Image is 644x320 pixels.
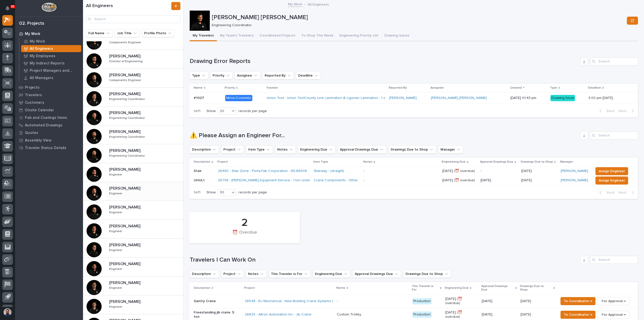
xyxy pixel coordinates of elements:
p: Engineering Coordinator [109,153,146,158]
a: My Work [15,30,83,38]
p: Assignee [430,85,444,91]
a: [PERSON_NAME] [561,169,588,173]
p: Name [194,85,203,91]
a: All Engineers [19,45,83,52]
p: Components Engineer [109,78,142,82]
button: Next [617,109,638,113]
a: Assembly View [15,136,83,144]
button: Manager [438,146,463,154]
p: [DATE] [480,178,517,183]
div: - [364,169,365,173]
a: 26829 - Altron Automation Inc - Jib Crane [245,312,311,317]
p: [PERSON_NAME] [109,204,141,210]
div: Custom Trolley. [337,312,362,317]
button: Profile Photo [142,29,175,37]
p: Engineer [109,172,123,176]
a: Union Tool - Union ToolCounty Line Lamination & Ligonier Lamination - 1 of 3 Identical Frame [267,96,415,100]
a: [PERSON_NAME][PERSON_NAME] Engineering CoordinatorEngineering Coordinator [83,125,183,144]
p: [PERSON_NAME] [109,279,141,285]
button: Type [190,72,208,80]
a: Onsite Calendar [15,106,83,114]
p: [PERSON_NAME] [109,185,141,191]
p: 1 of 1 [190,105,205,117]
p: Manager [560,159,573,165]
a: My Work [288,1,302,7]
a: [PERSON_NAME][PERSON_NAME] EngineerEngineer [83,295,183,314]
p: records per page [238,109,267,113]
input: Search [86,15,180,23]
a: Stairway - (straight) [314,169,344,173]
p: All Engineers [308,1,329,7]
div: 2 [198,217,291,229]
p: Engineer [109,210,123,214]
p: [PERSON_NAME] [109,110,141,115]
h1: Drawing Error Reports [190,58,578,65]
p: [PERSON_NAME] [109,166,141,172]
button: Job Title [115,29,140,37]
a: [PERSON_NAME][PERSON_NAME] Engineering CoordinatorEngineering Coordinator [83,144,183,163]
button: Priority [210,72,233,80]
p: [PERSON_NAME] [109,261,141,266]
p: Project [217,159,228,165]
p: Engineering Coordinator [212,23,623,27]
p: 1 of 1 [190,186,205,199]
button: Engineering Due [298,146,336,154]
div: Production [412,298,432,304]
button: For Approval → [597,297,630,305]
p: Deadline [588,85,601,91]
p: Approval Drawings Due [481,283,514,293]
p: Engineer [109,247,123,252]
button: users-avatar [2,307,13,317]
p: records per page [238,190,267,195]
button: To Coordinator → [560,311,595,319]
p: Assembly View [25,138,51,143]
span: Next [619,109,630,113]
p: Stair [194,169,214,173]
p: Notes [336,285,345,291]
tr: #1027#1027 Minor/CosmeticUnion Tool - Union ToolCounty Line Lamination & Ligonier Lamination - 1 ... [190,92,638,104]
a: Quotes [15,129,83,136]
tr: Gantry Crane26548 - RJ Mechanical - New Building Crane Systems (Phase 3) - Production[DATE] (⏰ ov... [190,294,638,308]
a: [PERSON_NAME] [561,178,588,183]
p: Onsite Calendar [25,108,54,113]
span: Assign Engineer [599,168,625,174]
a: [PERSON_NAME] [389,96,417,100]
p: Approval Drawings Due [480,159,513,165]
p: Engineer [109,266,123,271]
p: Drawings Due to Shop [521,159,553,165]
p: 3:00 pm [DATE] [588,95,614,100]
div: - [337,299,338,303]
p: [DATE] [521,168,533,173]
button: Back [595,109,617,113]
p: [PERSON_NAME] [PERSON_NAME] [212,14,625,21]
p: Description [194,159,210,165]
button: For Approval → [597,311,630,319]
a: Automated Drawings [15,121,83,129]
a: [PERSON_NAME] [PERSON_NAME] [431,96,487,100]
a: [PERSON_NAME][PERSON_NAME] EngineerEngineer [83,276,183,295]
a: [PERSON_NAME][PERSON_NAME] EngineerEngineer [83,220,183,239]
p: All Managers [30,76,53,80]
p: [PERSON_NAME] [109,72,141,78]
button: To Coordinator → [560,297,595,305]
p: [DATE] (⏰ overdue) [442,169,476,173]
p: Traveler [266,85,278,91]
button: Notes [275,146,296,154]
p: 35 [11,5,14,8]
p: Drawings Due to Shop [520,283,552,293]
button: Drawing Issues [381,31,412,41]
p: #1027 [194,95,205,100]
input: Search [590,57,638,65]
button: This Traveler is For [269,270,311,278]
span: To Coordinator → [564,312,592,318]
p: My Work [30,39,45,44]
button: Engineering Due [313,270,350,278]
a: Projects [15,84,83,91]
p: [PERSON_NAME] [109,223,141,229]
p: [PERSON_NAME] [109,91,141,96]
p: Engineering Due [442,159,466,165]
a: My Employees [19,52,83,59]
p: Engineering Coordinator [109,115,146,120]
p: My Indirect Reports [30,61,65,66]
h1: ⚠️ Please Assign an Engineer For... [190,132,578,139]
